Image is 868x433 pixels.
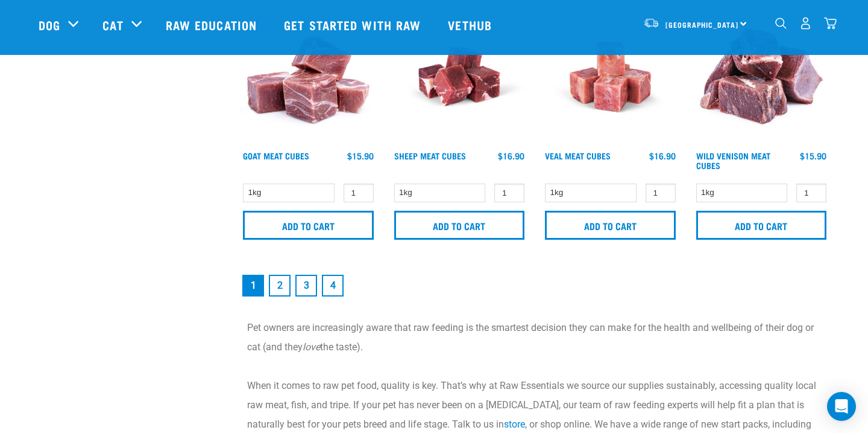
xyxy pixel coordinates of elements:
[696,153,770,167] a: Wild Venison Meat Cubes
[827,392,856,421] div: Open Intercom Messenger
[824,17,837,30] img: home-icon@2x.png
[391,8,528,146] img: Sheep Meat
[775,18,787,29] img: home-icon-1@2x.png
[542,8,679,146] img: Veal Meat Cubes8454
[436,1,507,49] a: Vethub
[102,16,123,34] a: Cat
[796,184,826,202] input: 1
[243,153,309,158] a: Goat Meat Cubes
[240,272,829,299] nav: pagination
[272,1,436,49] a: Get started with Raw
[498,151,524,161] div: $16.90
[545,153,611,158] a: Veal Meat Cubes
[649,151,676,161] div: $16.90
[693,8,830,146] img: 1181 Wild Venison Meat Cubes Boneless 01
[696,211,827,240] input: Add to cart
[322,275,344,297] a: Goto page 4
[303,341,320,353] em: love
[295,275,317,297] a: Goto page 3
[240,8,377,146] img: 1184 Wild Goat Meat Cubes Boneless 01
[494,184,524,202] input: 1
[243,211,374,240] input: Add to cart
[504,419,525,430] a: store
[545,211,676,240] input: Add to cart
[247,318,822,357] p: Pet owners are increasingly aware that raw feeding is the smartest decision they can make for the...
[39,16,60,34] a: Dog
[799,17,812,30] img: user.png
[800,151,826,161] div: $15.90
[347,151,374,161] div: $15.90
[394,153,466,158] a: Sheep Meat Cubes
[394,211,525,240] input: Add to cart
[269,275,291,297] a: Goto page 2
[154,1,272,49] a: Raw Education
[665,22,738,27] span: [GEOGRAPHIC_DATA]
[344,184,374,202] input: 1
[646,184,676,202] input: 1
[643,18,659,28] img: van-moving.png
[242,275,264,297] a: Page 1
